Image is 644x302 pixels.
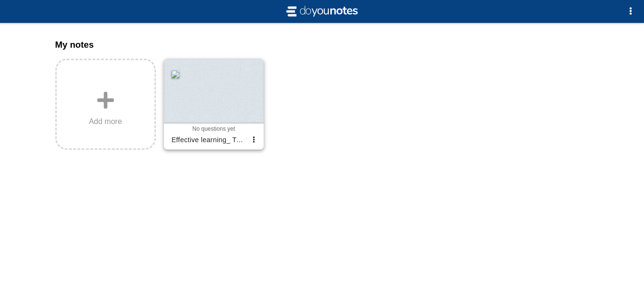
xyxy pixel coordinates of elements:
button: Options [621,2,640,21]
h3: My notes [55,40,589,50]
span: Add more [89,117,122,126]
div: Effective learning_ Twenty rules of formulating knowledge - SuperMemo [168,132,248,147]
a: No questions yetEffective learning_ Twenty rules of formulating knowledge - SuperMemo [164,59,264,150]
span: No questions yet [193,125,235,132]
img: svg+xml;base64,CiAgICAgIDxzdmcgdmlld0JveD0iLTIgLTIgMjAgNCIgeG1sbnM9Imh0dHA6Ly93d3cudzMub3JnLzIwMD... [284,4,360,19]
